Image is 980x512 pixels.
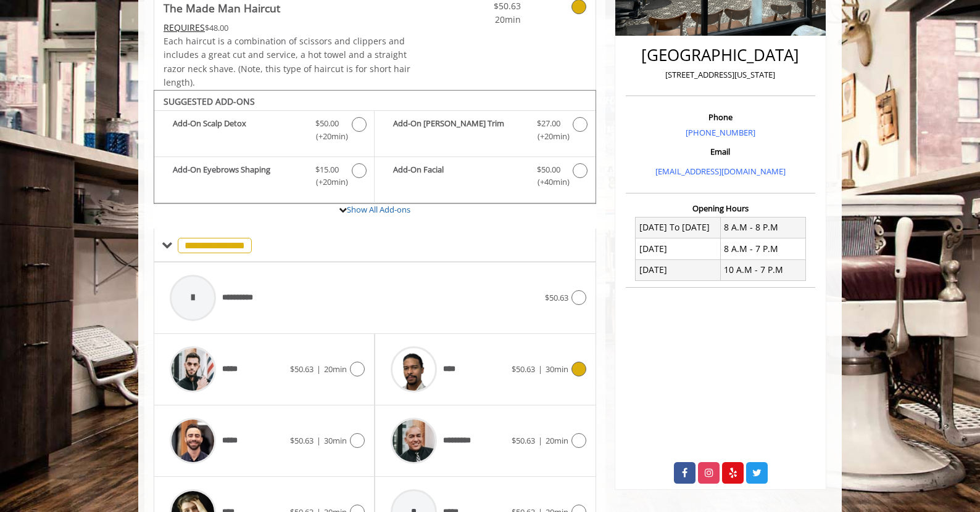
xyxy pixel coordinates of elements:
[629,46,812,64] h2: [GEOGRAPHIC_DATA]
[448,13,521,26] span: 20min
[537,117,560,130] span: $27.00
[393,163,524,189] b: Add-On Facial
[160,163,368,192] label: Add-On Eyebrows Shaping
[546,435,568,446] span: 20min
[393,117,524,143] b: Add-On [PERSON_NAME] Trim
[381,163,589,192] label: Add-On Facial
[686,127,755,138] a: [PHONE_NUMBER]
[309,130,346,143] span: (+20min )
[324,364,347,375] span: 20min
[324,435,347,446] span: 30min
[720,217,805,238] td: 8 A.M - 8 P.M
[164,21,412,35] div: $48.00
[545,292,568,303] span: $50.63
[381,117,589,146] label: Add-On Beard Trim
[347,204,410,215] a: Show All Add-ons
[538,364,542,375] span: |
[720,238,805,259] td: 8 A.M - 7 P.M
[530,176,567,189] span: (+40min )
[636,259,721,280] td: [DATE]
[317,364,321,375] span: |
[537,163,560,176] span: $50.00
[173,163,303,189] b: Add-On Eyebrows Shaping
[315,117,339,130] span: $50.00
[636,217,721,238] td: [DATE] To [DATE]
[636,238,721,259] td: [DATE]
[655,166,786,177] a: [EMAIL_ADDRESS][DOMAIN_NAME]
[629,68,812,81] p: [STREET_ADDRESS][US_STATE]
[164,35,410,88] span: Each haircut is a combination of scissors and clippers and includes a great cut and service, a ho...
[309,176,346,189] span: (+20min )
[629,147,812,156] h3: Email
[629,113,812,121] h3: Phone
[154,90,596,205] div: The Made Man Haircut Add-onS
[720,259,805,280] td: 10 A.M - 7 P.M
[626,204,815,213] h3: Opening Hours
[315,163,339,176] span: $15.00
[173,117,303,143] b: Add-On Scalp Detox
[512,364,535,375] span: $50.63
[317,435,321,446] span: |
[538,435,542,446] span: |
[164,22,205,33] span: This service needs some Advance to be paid before we block your appointment
[160,117,368,146] label: Add-On Scalp Detox
[546,364,568,375] span: 30min
[290,364,314,375] span: $50.63
[530,130,567,143] span: (+20min )
[290,435,314,446] span: $50.63
[512,435,535,446] span: $50.63
[164,95,255,107] b: SUGGESTED ADD-ONS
